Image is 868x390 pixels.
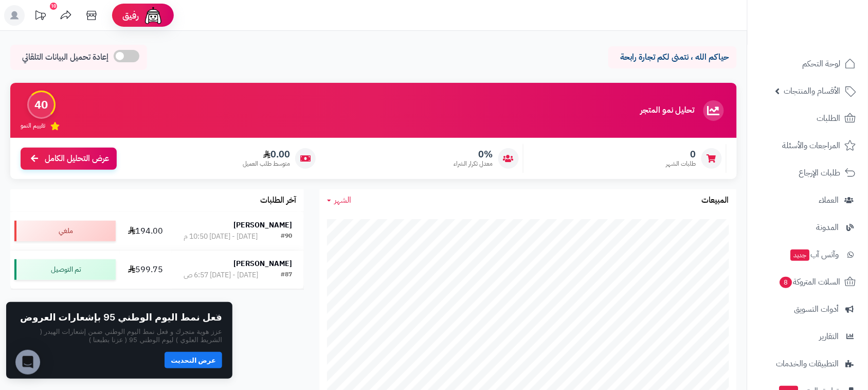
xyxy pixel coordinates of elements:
span: التقارير [820,329,839,344]
span: العملاء [819,193,839,207]
div: [DATE] - [DATE] 6:57 ص [184,270,258,280]
a: لوحة التحكم [754,51,862,76]
h3: تحليل نمو المتجر [641,106,695,115]
span: التطبيقات والخدمات [776,357,839,371]
span: الشهر [334,194,351,206]
img: ai-face.png [143,5,164,26]
a: السلات المتروكة8 [754,270,862,294]
span: معدل تكرار الشراء [454,159,493,168]
a: المراجعات والأسئلة [754,133,862,158]
a: وآتس آبجديد [754,242,862,267]
h2: فعل نمط اليوم الوطني 95 بإشعارات العروض [20,312,222,323]
span: 0.00 [243,149,290,160]
a: المدونة [754,215,862,240]
span: الطلبات [817,111,841,126]
div: Open Intercom Messenger [15,350,40,375]
td: 599.75 [120,251,172,289]
span: المراجعات والأسئلة [783,138,841,153]
span: طلبات الشهر [666,159,696,168]
div: تم التوصيل [14,259,116,280]
span: السلات المتروكة [779,275,841,289]
a: أدوات التسويق [754,297,862,322]
span: 0% [454,149,493,160]
span: وآتس آب [790,247,839,262]
p: عزز هوية متجرك و فعل نمط اليوم الوطني ضمن إشعارات الهيدر ( الشريط العلوي ) ليوم الوطني 95 ( عزنا ... [16,327,222,344]
td: 194.00 [120,212,172,250]
button: عرض التحديث [165,352,222,368]
span: لوحة التحكم [803,57,841,71]
p: حياكم الله ، نتمنى لكم تجارة رابحة [616,51,729,63]
span: رفيق [122,9,139,22]
div: #87 [281,270,292,280]
span: إعادة تحميل البيانات التلقائي [22,51,109,63]
a: طلبات الإرجاع [754,161,862,185]
span: طلبات الإرجاع [799,166,841,180]
a: الشهر [327,194,351,206]
span: جديد [791,250,810,261]
h3: آخر الطلبات [260,196,296,205]
strong: [PERSON_NAME] [233,258,292,269]
img: logo-2.png [798,26,858,48]
span: عرض التحليل الكامل [45,153,109,165]
a: عرض التحليل الكامل [21,148,117,170]
strong: [PERSON_NAME] [233,220,292,231]
span: أدوات التسويق [794,302,839,316]
a: العملاء [754,188,862,212]
span: 0 [666,149,696,160]
a: التقارير [754,324,862,349]
div: [DATE] - [DATE] 10:50 م [184,232,258,242]
span: تقييم النمو [21,121,45,130]
span: متوسط طلب العميل [243,159,290,168]
div: 10 [50,3,57,10]
h3: المبيعات [702,196,729,205]
a: تحديثات المنصة [27,5,53,28]
span: الأقسام والمنتجات [784,84,841,98]
span: 8 [780,277,792,288]
a: الطلبات [754,106,862,131]
div: ملغي [14,221,116,241]
span: المدونة [817,220,839,235]
a: التطبيقات والخدمات [754,351,862,376]
div: #90 [281,232,292,242]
